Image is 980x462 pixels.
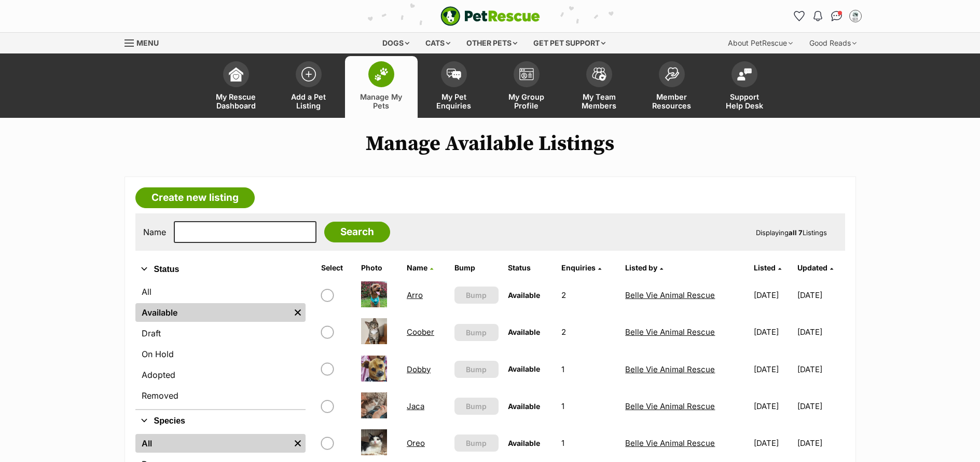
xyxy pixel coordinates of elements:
span: Add a Pet Listing [285,92,332,110]
span: Bump [466,401,487,412]
div: Other pets [459,33,524,53]
img: pet-enquiries-icon-7e3ad2cf08bfb03b45e93fb7055b45f3efa6380592205ae92323e6603595dc1f.svg [447,69,461,80]
a: PetRescue [440,6,540,26]
td: 1 [557,425,620,461]
a: My Rescue Dashboard [200,56,272,118]
a: Updated [797,263,833,272]
a: Belle Vie Animal Rescue [625,290,715,300]
a: Belle Vie Animal Rescue [625,401,715,411]
button: Status [135,263,306,276]
a: All [135,282,306,301]
td: [DATE] [797,314,844,350]
a: On Hold [135,345,306,363]
span: translation missing: en.admin.listings.index.attributes.enquiries [561,263,596,272]
a: Oreo [407,438,425,448]
span: Bump [466,364,487,375]
td: [DATE] [750,277,796,313]
a: Listed by [625,263,663,272]
button: Bump [454,324,499,341]
div: Get pet support [526,33,613,53]
span: My Team Members [576,92,623,110]
img: logo-e224e6f780fb5917bec1dbf3a21bbac754714ae5b6737aabdf751b685950b380.svg [440,6,540,26]
a: Conversations [829,8,845,24]
td: [DATE] [750,388,796,424]
ul: Account quick links [791,8,864,24]
a: My Team Members [563,56,636,118]
img: member-resources-icon-8e73f808a243e03378d46382f2149f9095a855e16c252ad45f914b54edf8863c.svg [665,67,679,81]
div: Good Reads [802,33,864,53]
td: [DATE] [797,277,844,313]
a: Belle Vie Animal Rescue [625,327,715,337]
img: notifications-46538b983faf8c2785f20acdc204bb7945ddae34d4c08c2a6579f10ce5e182be.svg [813,11,822,21]
a: My Pet Enquiries [418,56,490,118]
img: dashboard-icon-eb2f2d2d3e046f16d808141f083e7271f6b2e854fb5c12c21221c1fb7104beca.svg [229,67,243,81]
td: 1 [557,351,620,387]
td: 2 [557,314,620,350]
a: Menu [125,33,166,51]
div: Status [135,280,306,409]
div: Cats [418,33,458,53]
th: Status [504,260,556,276]
span: Bump [466,327,487,338]
a: Jaca [407,401,424,411]
a: Arro [407,290,423,300]
a: Add a Pet Listing [272,56,345,118]
input: Search [324,222,390,242]
button: Bump [454,361,499,378]
a: Draft [135,324,306,343]
a: Removed [135,386,306,405]
span: Available [508,291,540,300]
a: All [135,434,290,453]
td: [DATE] [750,351,796,387]
img: team-members-icon-5396bd8760b3fe7c0b43da4ab00e1e3bb1a5d9ba89233759b79545d2d3fc5d0d.svg [592,67,606,81]
button: Bump [454,398,499,415]
span: My Pet Enquiries [431,92,477,110]
span: Support Help Desk [721,92,768,110]
td: [DATE] [797,425,844,461]
span: My Group Profile [503,92,550,110]
td: 1 [557,388,620,424]
a: Create new listing [135,187,255,208]
img: group-profile-icon-3fa3cf56718a62981997c0bc7e787c4b2cf8bcc04b72c1350f741eb67cf2f40e.svg [519,68,534,80]
a: Remove filter [290,303,306,322]
span: Available [508,402,540,411]
td: [DATE] [797,351,844,387]
span: Available [508,364,540,373]
span: Listed by [625,263,657,272]
div: Dogs [375,33,417,53]
a: Manage My Pets [345,56,418,118]
a: Favourites [791,8,808,24]
th: Bump [450,260,503,276]
th: Select [317,260,356,276]
td: [DATE] [797,388,844,424]
th: Photo [357,260,402,276]
button: Bump [454,287,499,304]
span: Available [508,328,540,336]
span: Bump [466,438,487,449]
label: Name [143,227,166,237]
a: Remove filter [290,434,306,453]
button: My account [847,8,864,24]
span: My Rescue Dashboard [213,92,259,110]
img: manage-my-pets-icon-02211641906a0b7f246fdf0571729dbe1e7629f14944591b6c1af311fb30b64b.svg [374,67,389,81]
img: help-desk-icon-fdf02630f3aa405de69fd3d07c3f3aa587a6932b1a1747fa1d2bba05be0121f9.svg [737,68,752,80]
span: Name [407,263,427,272]
a: Name [407,263,433,272]
a: Enquiries [561,263,601,272]
a: Listed [754,263,781,272]
span: Menu [136,38,159,47]
a: My Group Profile [490,56,563,118]
strong: all 7 [789,228,803,237]
a: Available [135,303,290,322]
span: Manage My Pets [358,92,405,110]
img: Belle Vie Animal Rescue profile pic [850,11,861,21]
span: Member Resources [648,92,695,110]
button: Notifications [810,8,826,24]
a: Belle Vie Animal Rescue [625,364,715,374]
a: Coober [407,327,434,337]
a: Member Resources [636,56,708,118]
div: About PetRescue [721,33,800,53]
span: Displaying Listings [756,228,827,237]
span: Bump [466,290,487,301]
a: Dobby [407,364,431,374]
